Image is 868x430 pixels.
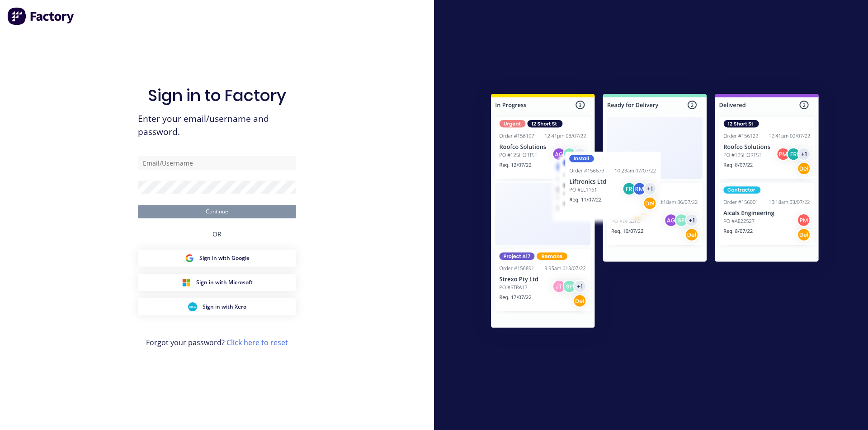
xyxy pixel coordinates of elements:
button: Continue [138,205,296,218]
a: Click here to reset [226,338,288,347]
span: Sign in with Google [199,254,250,262]
img: Microsoft Sign in [182,278,191,287]
img: Google Sign in [185,254,194,263]
button: Google Sign inSign in with Google [138,250,296,267]
span: Sign in with Microsoft [196,278,253,287]
span: Enter your email/username and password. [138,112,296,139]
img: Xero Sign in [188,302,197,311]
button: Xero Sign inSign in with Xero [138,298,296,315]
img: Factory [7,7,75,25]
h1: Sign in to Factory [148,86,286,105]
span: Sign in with Xero [203,303,246,311]
div: OR [212,218,222,250]
span: Forgot your password? [146,337,288,348]
button: Microsoft Sign inSign in with Microsoft [138,274,296,291]
input: Email/Username [138,156,296,170]
img: Sign in [471,76,839,349]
